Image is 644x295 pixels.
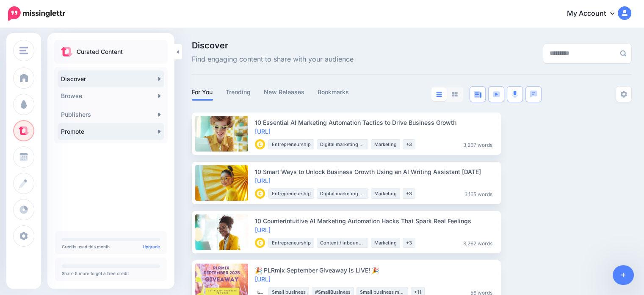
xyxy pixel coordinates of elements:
[530,90,537,98] img: chat-square-blue.png
[268,188,314,199] li: Entrepreneurship
[492,91,500,97] img: video-blue.png
[58,106,164,123] a: Publishers
[317,188,368,199] li: Digital marketing strategy
[58,70,164,87] a: Discover
[436,92,442,97] img: list-blue.png
[317,139,368,149] li: Digital marketing strategy
[460,139,496,149] li: 3,267 words
[371,238,400,248] li: Marketing
[255,139,265,149] img: MQSJWLHJCKXV2AQVWKGQBXABK9I9LYSZ_thumb.gif
[8,6,65,21] img: Missinglettr
[371,188,400,199] li: Marketing
[192,54,354,65] span: Find engaging content to share with your audience
[620,91,627,98] img: settings-grey.png
[255,238,265,248] img: MQSJWLHJCKXV2AQVWKGQBXABK9I9LYSZ_thumb.gif
[255,167,496,176] div: 10 Smart Ways to Unlock Business Growth Using an AI Writing Assistant [DATE]
[255,128,271,135] a: [URL]
[318,87,349,97] a: Bookmarks
[255,177,271,184] a: [URL]
[58,87,164,104] a: Browse
[192,41,354,50] span: Discover
[452,92,458,97] img: grid-grey.png
[255,226,271,233] a: [URL]
[19,47,28,54] img: menu.png
[255,275,271,283] a: [URL]
[403,139,415,149] li: +3
[474,91,481,98] img: article-blue.png
[255,216,496,225] div: 10 Counterintuitive AI Marketing Automation Hacks That Spark Real Feelings
[461,188,496,199] li: 3,165 words
[558,3,631,24] a: My Account
[403,188,415,199] li: +3
[460,238,496,248] li: 3,262 words
[512,90,518,98] img: microphone.png
[403,238,415,248] li: +3
[255,118,496,127] div: 10 Essential AI Marketing Automation Tactics to Drive Business Growth
[226,87,251,97] a: Trending
[268,139,314,149] li: Entrepreneurship
[620,50,626,56] img: search-grey-6.png
[255,266,496,275] div: 🎉 PLRmix September Giveaway is LIVE! 🎉
[61,47,72,56] img: curate.png
[255,188,265,199] img: MQSJWLHJCKXV2AQVWKGQBXABK9I9LYSZ_thumb.gif
[268,238,314,248] li: Entrepreneurship
[317,238,368,248] li: Content / inbound marketing
[58,123,164,140] a: Promote
[371,139,400,149] li: Marketing
[77,47,123,57] p: Curated Content
[192,87,213,97] a: For You
[264,87,305,97] a: New Releases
